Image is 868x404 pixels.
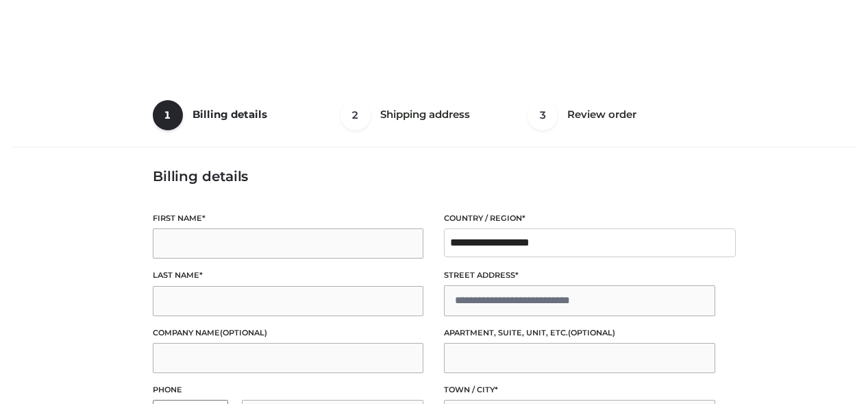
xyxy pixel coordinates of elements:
label: Phone [153,383,424,396]
span: 2 [340,100,371,130]
label: Town / City [444,383,715,396]
label: First name [153,212,424,225]
label: Last name [153,269,424,282]
label: Country / Region [444,212,715,225]
span: 3 [528,100,558,130]
span: Review order [567,108,636,121]
label: Company name [153,326,424,340]
label: Apartment, suite, unit, etc. [444,326,715,340]
span: Shipping address [380,108,470,121]
label: Street address [444,269,715,282]
span: (optional) [568,328,615,337]
h3: Billing details [153,168,715,185]
span: Billing details [193,108,267,121]
span: 1 [153,100,183,130]
span: (optional) [220,328,267,337]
